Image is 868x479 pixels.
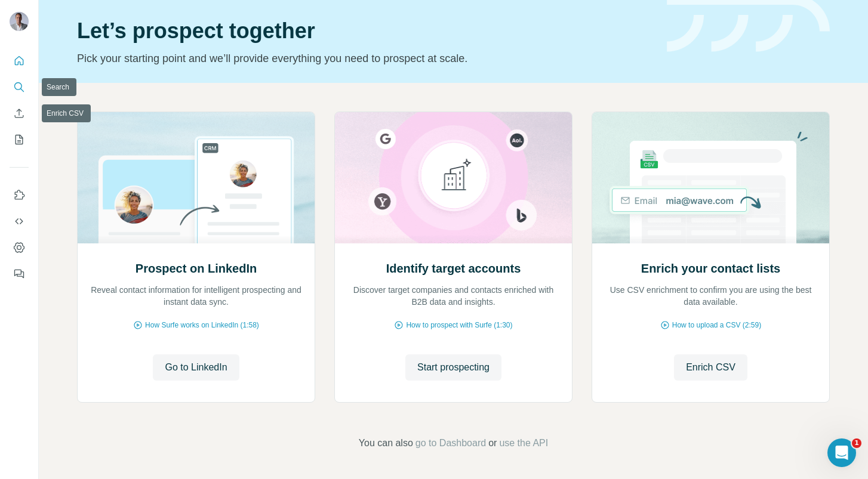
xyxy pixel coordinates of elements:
[10,184,29,206] button: Use Surfe on LinkedIn
[136,260,257,277] h2: Prospect on LinkedIn
[10,76,29,98] button: Search
[10,237,29,258] button: Dashboard
[386,260,521,277] h2: Identify target accounts
[499,436,548,450] button: use the API
[77,112,315,243] img: Prospect on LinkedIn
[347,284,560,308] p: Discover target companies and contacts enriched with B2B data and insights.
[90,284,303,308] p: Reveal contact information for intelligent prospecting and instant data sync.
[153,354,239,381] button: Go to LinkedIn
[334,112,572,243] img: Identify target accounts
[592,112,830,243] img: Enrich your contact lists
[674,354,747,381] button: Enrich CSV
[604,284,817,308] p: Use CSV enrichment to confirm you are using the best data available.
[672,320,761,330] span: How to upload a CSV (2:59)
[10,129,29,150] button: My lists
[488,436,497,450] span: or
[10,103,29,124] button: Enrich CSV
[641,260,780,277] h2: Enrich your contact lists
[852,438,861,448] span: 1
[417,360,490,375] span: Start prospecting
[165,360,227,375] span: Go to LinkedIn
[359,436,413,450] span: You can also
[10,211,29,232] button: Use Surfe API
[10,263,29,285] button: Feedback
[686,360,735,375] span: Enrich CSV
[406,320,512,330] span: How to prospect with Surfe (1:30)
[827,438,856,467] iframe: Intercom live chat
[10,50,29,72] button: Quick start
[10,12,29,31] img: Avatar
[77,50,652,67] p: Pick your starting point and we’ll provide everything you need to prospect at scale.
[77,19,652,43] h1: Let’s prospect together
[145,320,259,330] span: How Surfe works on LinkedIn (1:58)
[415,436,486,450] button: go to Dashboard
[405,354,501,381] button: Start prospecting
